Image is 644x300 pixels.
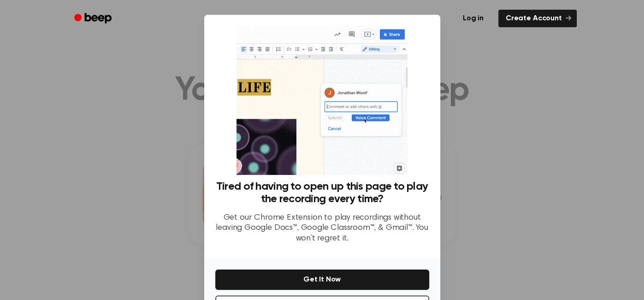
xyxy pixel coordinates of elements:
[498,10,577,27] a: Create Account
[236,26,408,175] img: Beep extension in action
[215,270,429,290] button: Get It Now
[68,10,120,28] a: Beep
[454,8,493,29] a: Log in
[215,180,429,205] h3: Tired of having to open up this page to play the recording every time?
[215,213,429,244] p: Get our Chrome Extension to play recordings without leaving Google Docs™, Google Classroom™, & Gm...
